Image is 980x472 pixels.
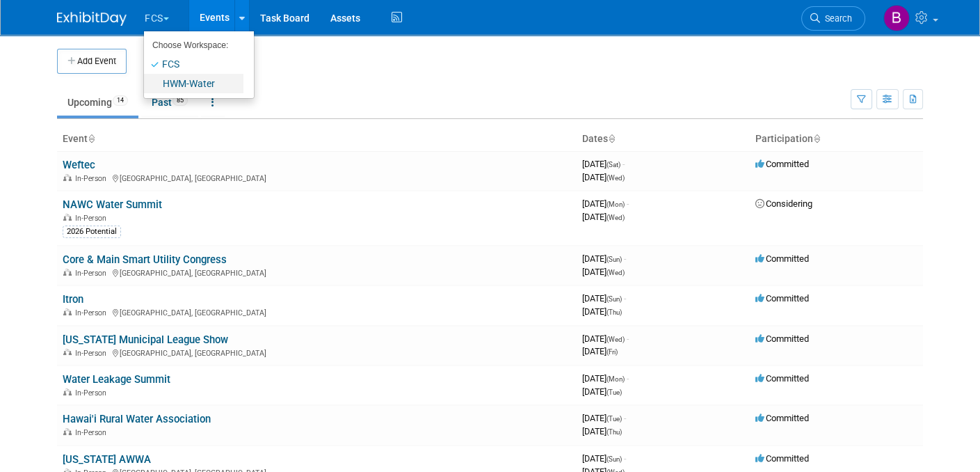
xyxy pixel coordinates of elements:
img: In-Person Event [63,214,72,221]
span: [DATE] [582,172,625,182]
span: In-Person [75,174,111,183]
img: In-Person Event [63,428,72,435]
span: [DATE] [582,267,625,277]
a: NAWC Water Summit [63,198,162,211]
span: In-Person [75,308,111,317]
span: (Thu) [607,308,622,316]
a: [US_STATE] Municipal League Show [63,333,228,346]
span: [DATE] [582,333,629,344]
span: Search [820,13,852,24]
span: In-Person [75,349,111,358]
span: (Tue) [607,388,622,396]
span: [DATE] [582,413,626,423]
span: (Thu) [607,428,622,436]
img: In-Person Event [63,349,72,356]
span: - [624,453,626,464]
span: [DATE] [582,453,626,464]
div: [GEOGRAPHIC_DATA], [GEOGRAPHIC_DATA] [63,306,571,317]
span: Committed [755,253,809,264]
span: [DATE] [582,373,629,384]
span: [DATE] [582,253,626,264]
span: (Wed) [607,174,625,182]
span: (Wed) [607,214,625,221]
span: (Wed) [607,269,625,276]
img: In-Person Event [63,388,72,395]
span: (Sat) [607,161,620,168]
img: In-Person Event [63,308,72,315]
a: Upcoming14 [57,89,138,116]
span: [DATE] [582,386,622,397]
a: [US_STATE] AWWA [63,453,151,466]
span: [DATE] [582,198,629,209]
a: Hawai'i Rural Water Association [63,413,211,425]
img: In-Person Event [63,269,72,276]
li: Choose Workspace: [144,36,243,54]
span: Considering [755,198,812,209]
span: [DATE] [582,212,625,222]
span: (Sun) [607,295,622,303]
div: [GEOGRAPHIC_DATA], [GEOGRAPHIC_DATA] [63,172,571,183]
span: - [624,293,626,304]
div: [GEOGRAPHIC_DATA], [GEOGRAPHIC_DATA] [63,347,571,358]
div: 2026 Potential [63,226,121,238]
span: Committed [755,413,809,423]
a: Search [801,6,865,31]
a: Weftec [63,159,95,171]
a: Itron [63,293,83,306]
span: (Mon) [607,200,625,208]
a: Sort by Event Name [88,133,95,144]
span: [DATE] [582,426,622,436]
a: Core & Main Smart Utility Congress [63,253,227,266]
span: [DATE] [582,293,626,304]
img: Barb DeWyer [883,5,910,31]
span: - [627,333,629,344]
span: (Fri) [607,348,618,356]
span: In-Person [75,388,111,398]
a: FCS [144,54,243,74]
span: Committed [755,333,809,344]
span: In-Person [75,214,111,223]
span: - [624,253,626,264]
span: 85 [172,95,188,106]
a: HWM-Water [144,74,243,93]
img: In-Person Event [63,174,72,181]
span: (Tue) [607,415,622,423]
span: - [622,159,625,169]
span: Committed [755,159,809,169]
th: Participation [750,127,923,151]
a: Past85 [141,89,198,116]
span: (Sun) [607,255,622,263]
span: - [627,373,629,384]
img: ExhibitDay [57,12,127,26]
span: [DATE] [582,159,625,169]
div: [GEOGRAPHIC_DATA], [GEOGRAPHIC_DATA] [63,267,571,278]
a: Sort by Participation Type [813,133,820,144]
span: Committed [755,293,809,304]
button: Add Event [57,49,127,74]
span: Committed [755,373,809,384]
a: Sort by Start Date [608,133,615,144]
span: In-Person [75,269,111,278]
span: - [627,198,629,209]
span: - [624,413,626,423]
a: Water Leakage Summit [63,373,170,386]
span: 14 [113,95,128,106]
span: Committed [755,453,809,464]
span: (Wed) [607,336,625,343]
span: (Sun) [607,455,622,463]
span: [DATE] [582,346,618,356]
span: [DATE] [582,306,622,317]
span: (Mon) [607,375,625,383]
span: In-Person [75,428,111,437]
th: Event [57,127,577,151]
th: Dates [577,127,750,151]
